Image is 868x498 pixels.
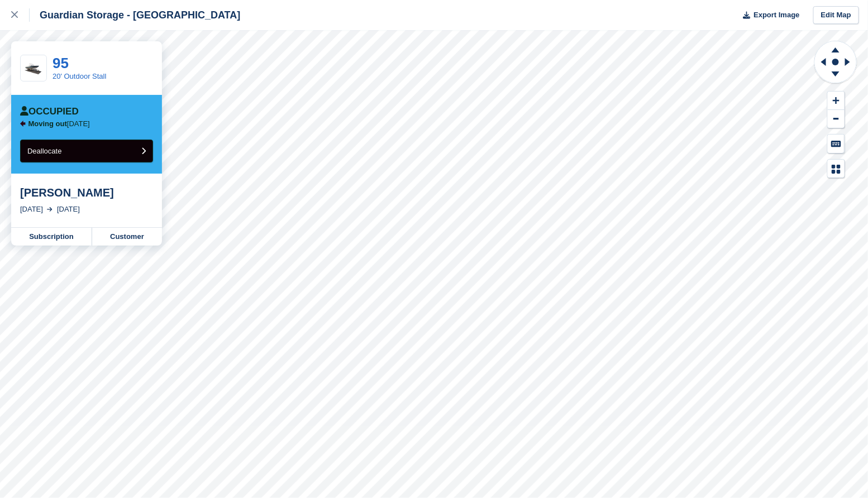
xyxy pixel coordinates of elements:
[53,55,69,71] a: 95
[813,6,859,25] a: Edit Map
[20,121,26,127] img: arrow-left-icn-90495f2de72eb5bd0bd1c3c35deca35cc13f817d75bef06ecd7c0b315636ce7e.svg
[828,92,845,110] button: Zoom In
[57,204,80,215] div: [DATE]
[736,6,800,25] button: Export Image
[828,160,845,178] button: Map Legend
[20,106,79,117] div: Occupied
[828,135,845,153] button: Keyboard Shortcuts
[27,147,61,155] span: Deallocate
[20,204,43,215] div: [DATE]
[21,61,46,75] img: Boat.jpg
[828,110,845,128] button: Zoom Out
[20,140,153,162] button: Deallocate
[28,119,90,128] p: [DATE]
[28,119,67,128] span: Moving out
[30,8,240,22] div: Guardian Storage - [GEOGRAPHIC_DATA]
[53,72,106,80] a: 20' Outdoor Stall
[92,228,162,246] a: Customer
[47,207,53,212] img: arrow-right-light-icn-cde0832a797a2874e46488d9cf13f60e5c3a73dbe684e267c42b8395dfbc2abf.svg
[11,228,92,246] a: Subscription
[753,9,799,21] span: Export Image
[20,186,153,199] div: [PERSON_NAME]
